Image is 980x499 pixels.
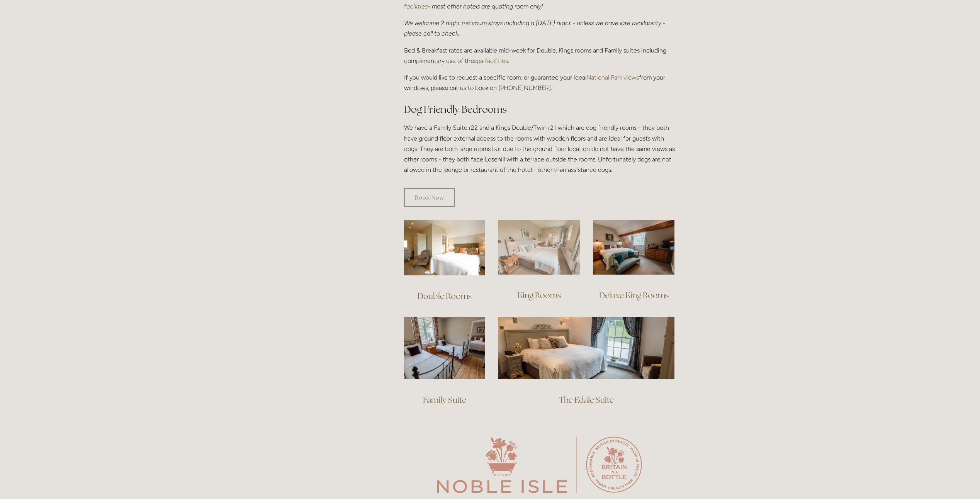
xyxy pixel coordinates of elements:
a: Family Suite [423,395,466,405]
a: King Rooms [518,290,561,300]
a: Book Now [404,188,455,207]
h2: Dog Friendly Bedrooms [404,103,675,116]
p: If you would like to request a specific room, or guarantee your ideal from your windows, please c... [404,72,675,93]
em: - most other hotels are quoting room only! [428,3,543,10]
a: Deluxe King Rooms [599,290,669,300]
img: King Room view, Losehill Hotel [498,220,580,275]
a: Double Rooms [418,291,472,301]
img: Double Room view, Losehill Hotel [404,220,486,275]
p: Bed & Breakfast rates are available mid-week for Double, Kings rooms and Family suites including ... [404,45,675,66]
img: The Edale Suite, Losehill Hotel [498,317,674,379]
img: Family Suite view, Losehill Hotel [404,317,486,379]
p: We have a Family Suite r22 and a Kings Double/Twin r21 which are dog friendly rooms - they both h... [404,122,675,175]
img: Deluxe King Room view, Losehill Hotel [593,220,674,275]
a: National Park views [586,74,639,81]
em: We welcome 2 night minimum stays including a [DATE] night - unless we have late availability - pl... [404,19,667,37]
a: spa facilities [474,57,508,64]
a: The Edale Suite [559,395,614,405]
